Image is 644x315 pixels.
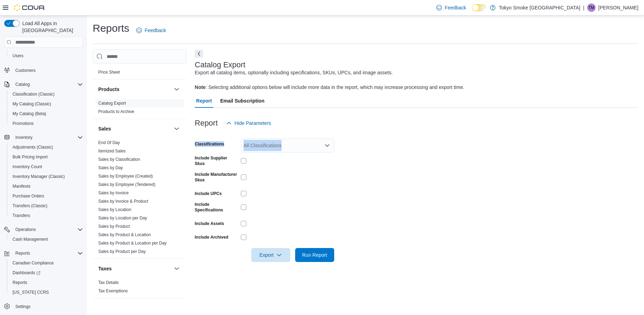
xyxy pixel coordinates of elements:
span: Inventory Manager (Classic) [10,172,83,181]
button: Promotions [7,119,86,128]
span: Washington CCRS [10,288,83,297]
button: Next [195,50,203,58]
a: Purchase Orders [10,192,47,200]
button: Sales [98,125,171,132]
button: Adjustments (Classic) [7,142,86,152]
label: Include Supplier Skus [195,155,238,166]
a: Tax Details [98,280,119,285]
span: Sales by Product per Day [98,249,146,254]
a: [US_STATE] CCRS [10,288,52,297]
span: Promotions [13,121,34,126]
span: Transfers (Classic) [10,202,83,210]
span: Reports [13,249,83,257]
span: Adjustments (Classic) [13,144,53,150]
a: Classification (Classic) [10,90,58,98]
span: Transfers (Classic) [13,203,47,209]
button: Cash Management [7,234,86,244]
span: End Of Day [98,140,120,145]
h3: Report [195,119,218,127]
button: Reports [7,278,86,287]
a: Bulk Pricing Import [10,153,51,161]
span: Customers [15,68,36,73]
a: Promotions [10,119,37,128]
span: Purchase Orders [10,192,83,200]
span: Sales by Product & Location [98,232,151,238]
span: Inventory [15,135,32,140]
span: Dashboards [10,269,83,277]
button: Operations [13,225,39,234]
button: My Catalog (Beta) [7,109,86,119]
span: Price Sheet [98,69,120,75]
button: Hide Parameters [223,116,274,130]
a: Inventory Count [10,163,45,171]
span: Manifests [10,182,83,190]
span: Reports [15,250,30,256]
span: Transfers [13,213,30,218]
span: Reports [13,280,27,285]
label: Include Assets [195,221,224,226]
input: Dark Mode [472,4,486,12]
div: Pricing [93,68,186,79]
a: Adjustments (Classic) [10,143,56,151]
img: Cova [14,4,45,11]
a: Sales by Classification [98,157,140,162]
a: Dashboards [10,269,43,277]
span: Classification (Classic) [10,90,83,98]
label: Include Specifications [195,202,238,213]
span: My Catalog (Beta) [10,110,83,118]
a: Transfers (Classic) [10,202,50,210]
a: Itemized Sales [98,149,126,153]
p: Tokyo Smoke [GEOGRAPHIC_DATA] [499,3,581,12]
a: Transfers [10,211,33,220]
h3: Products [98,86,120,93]
span: Feedback [145,27,166,34]
a: Sales by Location per Day [98,216,147,220]
span: Sales by Day [98,165,123,171]
span: Purchase Orders [13,193,44,199]
button: Customers [1,65,86,75]
span: Users [10,52,83,60]
span: Cash Management [10,235,83,243]
button: Open list of options [324,143,330,148]
a: Sales by Product & Location per Day [98,241,167,246]
a: Sales by Location [98,207,131,212]
a: Canadian Compliance [10,259,56,267]
span: Settings [15,304,30,309]
div: Taylor Murphy [587,3,596,12]
button: Transfers (Classic) [7,201,86,211]
a: Reports [10,278,30,287]
a: My Catalog (Classic) [10,100,54,108]
span: Manifests [13,183,30,189]
a: End Of Day [98,140,120,145]
span: Settings [13,302,83,311]
label: Include UPCs [195,191,222,196]
button: Canadian Compliance [7,258,86,268]
button: Classification (Classic) [7,89,86,99]
span: Catalog [13,80,83,89]
span: My Catalog (Classic) [10,100,83,108]
span: Adjustments (Classic) [10,143,83,151]
button: My Catalog (Classic) [7,99,86,109]
span: Transfers [10,211,83,220]
span: Inventory Count [10,163,83,171]
span: Sales by Employee (Tendered) [98,182,155,187]
div: Sales [93,138,186,258]
span: Dashboards [13,270,40,276]
button: Purchase Orders [7,191,86,201]
button: [US_STATE] CCRS [7,287,86,297]
span: Tax Exemptions [98,288,128,294]
a: Manifests [10,182,33,190]
div: Products [93,99,186,119]
span: Inventory Count [13,164,42,170]
span: Sales by Classification [98,157,140,162]
a: Dashboards [7,268,86,278]
span: My Catalog (Classic) [13,101,51,107]
h3: Catalog Export [195,61,245,69]
button: Catalog [1,80,86,89]
span: Load All Apps in [GEOGRAPHIC_DATA] [20,20,83,34]
button: Users [7,51,86,61]
button: Taxes [172,264,181,273]
label: Classifications [195,141,224,147]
